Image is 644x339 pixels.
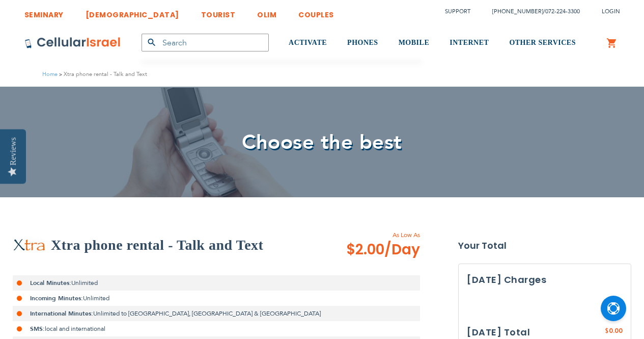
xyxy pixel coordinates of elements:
[458,238,631,253] strong: Your Total
[467,272,623,288] h3: [DATE] Charges
[51,235,263,255] h2: Xtra phone rental - Talk and Text
[602,8,620,15] span: Login
[13,239,46,252] img: Xtra phone rental - Talk and Text
[445,8,470,15] a: Support
[450,24,489,62] a: INTERNET
[492,8,543,15] a: [PHONE_NUMBER]
[58,69,147,79] li: Xtra phone rental - Talk and Text
[289,39,327,46] span: ACTIVATE
[399,24,430,62] a: MOBILE
[201,3,236,21] a: TOURIST
[257,3,276,21] a: OLIM
[13,321,420,336] li: local and international
[13,275,420,291] li: Unlimited
[399,39,430,46] span: MOBILE
[605,327,609,336] span: $
[24,3,64,21] a: SEMINARY
[9,137,18,165] div: Reviews
[509,39,576,46] span: OTHER SERVICES
[30,325,45,333] strong: SMS:
[30,294,83,302] strong: Incoming Minutes:
[142,34,269,51] input: Search
[24,37,121,49] img: Cellular Israel Logo
[13,306,420,321] li: Unlimited to [GEOGRAPHIC_DATA], [GEOGRAPHIC_DATA] & [GEOGRAPHIC_DATA]
[319,230,420,240] span: As Low As
[86,3,179,21] a: [DEMOGRAPHIC_DATA]
[298,3,334,21] a: COUPLES
[42,70,58,78] a: Home
[242,128,402,157] span: Choose the best
[509,24,576,62] a: OTHER SERVICES
[347,24,378,62] a: PHONES
[30,309,93,318] strong: International Minutes:
[384,240,420,260] span: /Day
[609,326,623,335] span: 0.00
[13,291,420,306] li: Unlimited
[30,279,71,287] strong: Local Minutes:
[545,8,580,15] a: 072-224-3300
[346,240,420,260] span: $2.00
[450,39,489,46] span: INTERNET
[347,39,378,46] span: PHONES
[482,4,580,19] li: /
[289,24,327,62] a: ACTIVATE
